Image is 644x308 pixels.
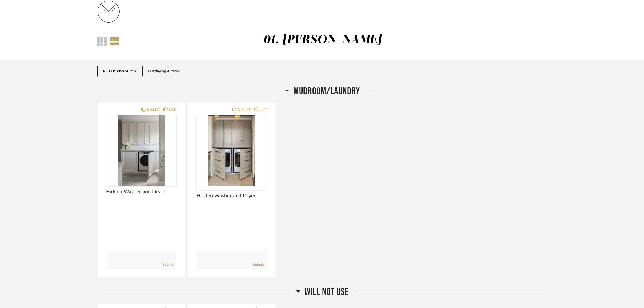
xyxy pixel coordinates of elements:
div: LIKE [169,107,176,113]
div: 01. [PERSON_NAME] [263,34,382,46]
img: 731fa33b-e84c-4a12-b278-4e852f0fb334.png [97,0,120,23]
span: Hidden Washer and Dryer [106,189,176,195]
a: Submit [163,262,173,267]
div: LIKE [260,107,267,113]
button: Filter Products [97,66,143,77]
img: undefined [106,115,176,186]
span: Mudroom/Laundry [293,85,360,97]
div: 0 [197,115,267,186]
div: Displaying 4 items [148,68,545,74]
a: Submit [253,262,264,267]
div: DISLIKE [238,107,251,113]
div: DISLIKE [147,107,160,113]
span: Hidden Washer and Dryer [197,193,267,199]
img: undefined [197,115,267,186]
span: Will Not Use [305,286,349,298]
